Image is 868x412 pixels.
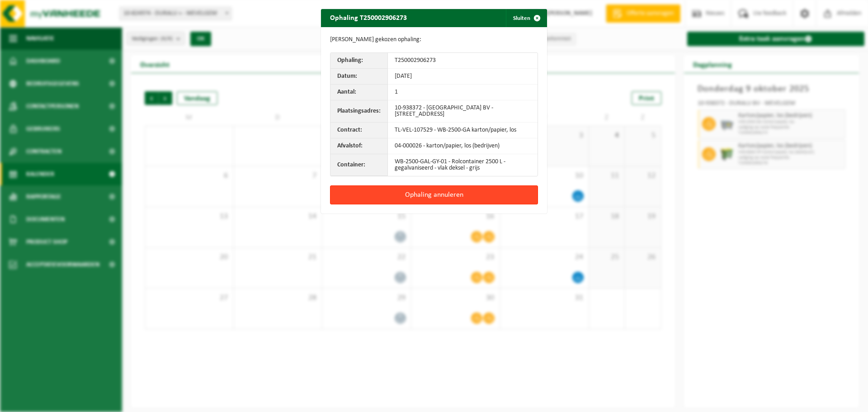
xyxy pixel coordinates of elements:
[388,138,538,154] td: 04-000026 - karton/papier, los (bedrijven)
[330,100,388,123] th: Plaatsingsadres:
[388,100,538,123] td: 10-938372 - [GEOGRAPHIC_DATA] BV - [STREET_ADDRESS]
[330,123,388,138] th: Contract:
[330,36,538,43] p: [PERSON_NAME] gekozen ophaling:
[330,69,388,85] th: Datum:
[330,185,538,204] button: Ophaling annuleren
[330,154,388,176] th: Container:
[388,85,538,100] td: 1
[321,9,416,26] h2: Ophaling T250002906273
[330,53,388,69] th: Ophaling:
[388,69,538,85] td: [DATE]
[506,9,546,27] button: Sluiten
[388,53,538,69] td: T250002906273
[330,85,388,100] th: Aantal:
[330,138,388,154] th: Afvalstof:
[388,123,538,138] td: TL-VEL-107529 - WB-2500-GA karton/papier, los
[388,154,538,176] td: WB-2500-GAL-GY-01 - Rolcontainer 2500 L - gegalvaniseerd - vlak deksel - grijs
